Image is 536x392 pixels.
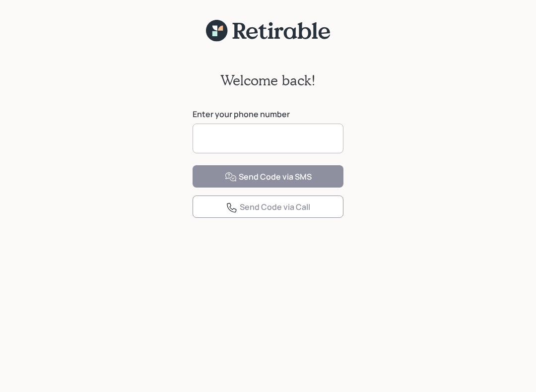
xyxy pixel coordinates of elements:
h2: Welcome back! [220,72,316,89]
button: Send Code via Call [193,196,343,218]
div: Send Code via Call [226,201,310,213]
label: Enter your phone number [193,109,343,120]
div: Send Code via SMS [225,171,312,183]
button: Send Code via SMS [193,165,343,188]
